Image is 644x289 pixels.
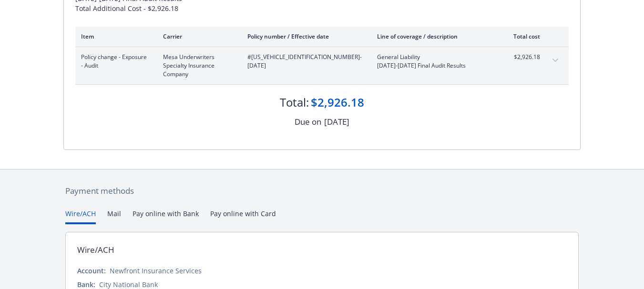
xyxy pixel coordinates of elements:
[77,266,106,276] div: Account:
[247,32,362,40] div: Policy number / Effective date
[324,116,349,128] div: [DATE]
[377,53,489,70] span: General Liability[DATE]-[DATE] Final Audit Results
[81,53,148,70] span: Policy change - Exposure - Audit
[163,53,232,79] span: Mesa Underwriters Specialty Insurance Company
[311,94,364,110] div: $2,926.18
[377,53,489,61] span: General Liability
[65,209,96,224] button: Wire/ACH
[377,61,489,70] span: [DATE]-[DATE] Final Audit Results
[377,32,489,40] div: Line of coverage / description
[548,53,563,68] button: expand content
[280,94,309,110] div: Total:
[110,266,202,276] div: Newfront Insurance Services
[295,116,321,128] div: Due on
[504,53,540,61] span: $2,926.18
[163,32,232,40] div: Carrier
[247,53,362,70] span: #[US_VEHICLE_IDENTIFICATION_NUMBER] - [DATE]
[210,209,276,224] button: Pay online with Card
[65,185,579,197] div: Payment methods
[504,32,540,40] div: Total cost
[81,32,148,40] div: Item
[133,209,199,224] button: Pay online with Bank
[77,244,114,256] div: Wire/ACH
[75,47,569,84] div: Policy change - Exposure - AuditMesa Underwriters Specialty Insurance Company#[US_VEHICLE_IDENTIF...
[107,209,121,224] button: Mail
